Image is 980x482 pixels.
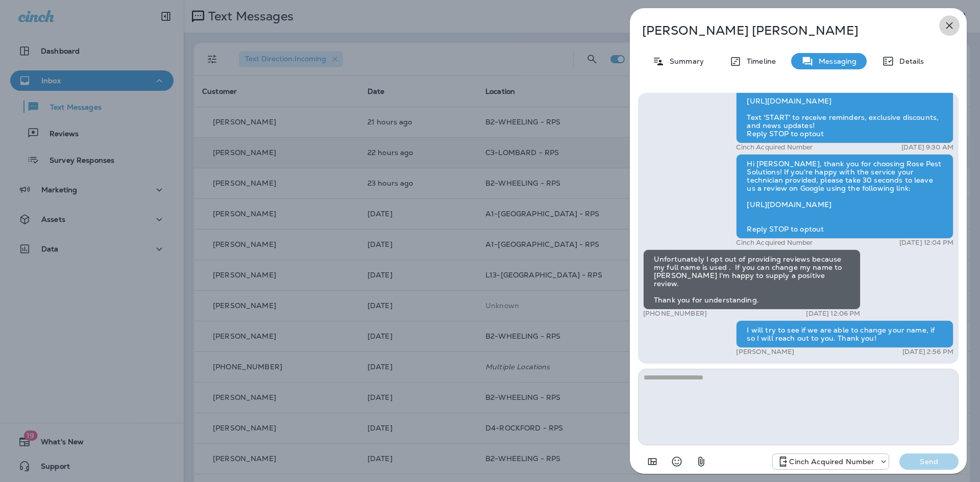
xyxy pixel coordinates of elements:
[642,23,921,38] p: [PERSON_NAME] [PERSON_NAME]
[643,249,861,310] div: Unfortunately I opt out of providing reviews because my full name is used . If you can change my ...
[736,348,794,356] p: [PERSON_NAME]
[736,239,813,247] p: Cinch Acquired Number
[742,57,776,65] p: Timeline
[736,143,813,151] p: Cinch Acquired Number
[642,451,663,472] button: Add in a premade template
[899,239,953,247] p: [DATE] 12:04 PM
[773,455,889,468] div: +1 (224) 344-8646
[814,57,856,65] p: Messaging
[789,458,874,466] p: Cinch Acquired Number
[806,310,860,318] p: [DATE] 12:06 PM
[902,348,953,356] p: [DATE] 2:56 PM
[736,50,953,143] div: Hi [PERSON_NAME], thank you for choosing Rose Pest Control! If you're happy with the service your...
[665,57,704,65] p: Summary
[736,154,953,239] div: Hi [PERSON_NAME], thank you for choosing Rose Pest Solutions! If you're happy with the service yo...
[894,57,924,65] p: Details
[901,143,953,151] p: [DATE] 9:30 AM
[667,451,687,472] button: Select an emoji
[643,310,707,318] p: [PHONE_NUMBER]
[736,320,953,348] div: I will try to see if we are able to change your name, if so I will reach out to you. Thank you!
